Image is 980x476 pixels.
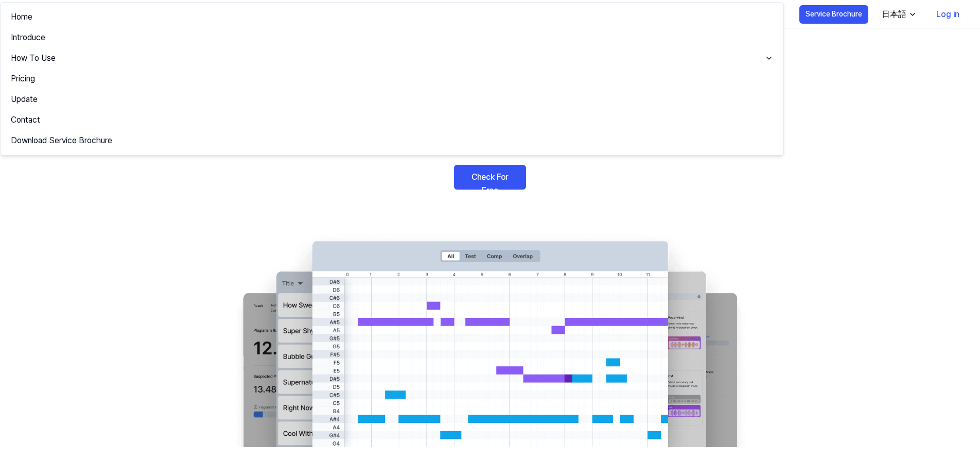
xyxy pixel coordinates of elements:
[454,165,526,190] a: Check For Free
[5,89,779,110] a: Update
[799,5,868,24] button: Service Brochure
[880,8,908,21] div: 日本語
[5,110,779,130] a: Contact
[68,1,90,29] a: Home
[5,69,779,89] a: Pricing
[873,4,923,25] button: 日本語
[5,27,779,48] a: Introduce
[5,130,779,151] a: Download Service Brochure
[5,7,779,27] a: Home
[222,231,758,447] img: main Image
[5,48,779,69] button: How To Use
